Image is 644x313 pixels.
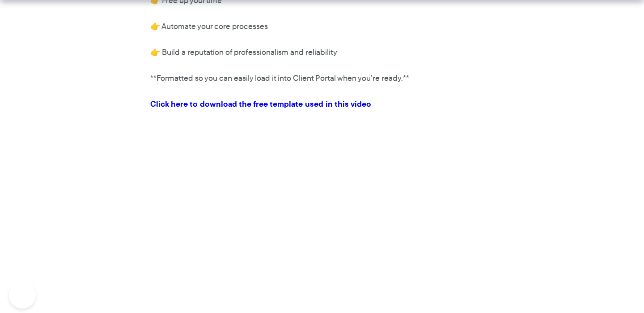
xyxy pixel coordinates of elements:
[9,282,36,309] iframe: Toggle Customer Support
[150,20,494,33] p: 👉 Automate your core processes
[150,46,494,58] p: 👉 Build a reputation of professionalism and reliability
[150,98,371,110] a: Click here to download the free template used in this video
[150,72,494,84] p: **Formatted so you can easily load it into Client Portal when you’re ready.**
